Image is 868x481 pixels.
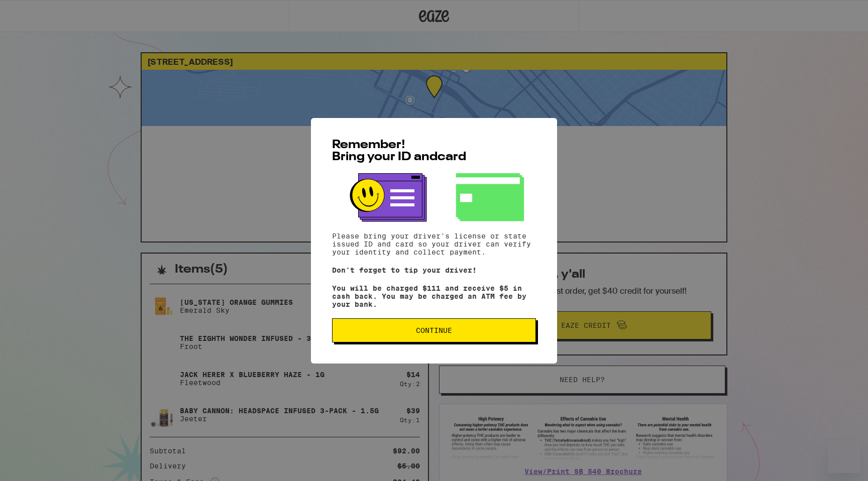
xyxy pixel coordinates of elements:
iframe: Button to launch messaging window [828,441,860,473]
p: Don't forget to tip your driver! [332,266,536,274]
span: Remember! Bring your ID and card [332,139,466,163]
span: Continue [416,327,452,334]
p: Please bring your driver's license or state issued ID and card so your driver can verify your ide... [332,232,536,256]
button: Continue [332,318,536,342]
p: You will be charged $111 and receive $5 in cash back. You may be charged an ATM fee by your bank. [332,284,536,308]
